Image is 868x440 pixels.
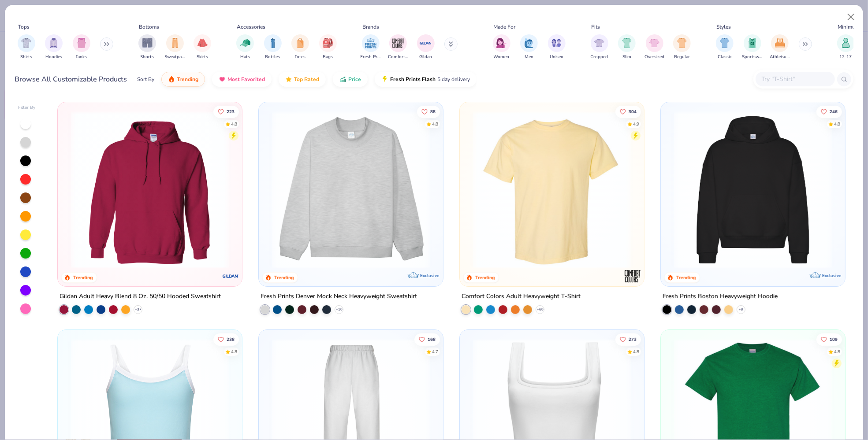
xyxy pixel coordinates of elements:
div: Fresh Prints Boston Heavyweight Hoodie [663,291,778,302]
button: filter button [388,34,408,60]
img: 01756b78-01f6-4cc6-8d8a-3c30c1a0c8ac [67,111,233,269]
button: Like [213,105,238,118]
span: Oversized [644,54,664,60]
button: Top Rated [279,72,326,87]
span: 304 [628,109,636,114]
img: Skirts Image [197,38,208,48]
button: filter button [138,34,156,60]
span: + 60 [536,307,543,312]
span: + 37 [134,307,141,312]
button: Price [333,72,368,87]
button: Like [213,333,238,345]
img: Sweatpants Image [170,38,180,48]
div: 4.7 [432,348,438,355]
span: Slim [622,54,631,60]
span: 109 [829,337,837,341]
div: Minimums [838,23,862,31]
img: 12-17 Image [841,38,851,48]
div: filter for Tanks [73,34,90,60]
button: filter button [770,34,790,60]
img: f5d85501-0dbb-4ee4-b115-c08fa3845d83 [268,111,434,269]
div: filter for Shorts [138,34,156,60]
img: Classic Image [720,38,730,48]
span: Top Rated [294,76,319,83]
div: Filter By [18,104,36,111]
div: 4.8 [633,348,639,355]
div: filter for Hoodies [45,34,63,60]
div: filter for Bottles [264,34,282,60]
button: filter button [520,34,538,60]
span: Tanks [76,54,87,60]
span: Most Favorited [227,76,265,83]
img: a90f7c54-8796-4cb2-9d6e-4e9644cfe0fe [434,111,601,269]
div: Accessories [237,23,266,31]
div: filter for Comfort Colors [388,34,408,60]
div: Browse All Customizable Products [15,74,127,85]
div: filter for Sportswear [742,34,763,60]
button: Like [816,333,842,345]
img: Bags Image [323,38,332,48]
span: 223 [226,109,234,114]
img: Men Image [524,38,534,48]
button: filter button [73,34,90,60]
img: Tanks Image [77,38,86,48]
img: TopRated.gif [285,76,292,83]
div: Gildan Adult Heavy Blend 8 Oz. 50/50 Hooded Sweatshirt [60,291,221,302]
button: Like [615,105,641,118]
button: filter button [194,34,211,60]
div: 4.8 [432,121,438,127]
span: Exclusive [420,273,439,278]
button: filter button [236,34,254,60]
div: filter for Unisex [548,34,566,60]
span: Totes [295,54,306,60]
img: Gildan Image [419,37,432,50]
span: Hats [240,54,250,60]
div: Bottoms [139,23,160,31]
button: Like [615,333,641,345]
div: Tops [18,23,30,31]
span: Cropped [591,54,608,60]
span: Exclusive [822,273,841,278]
div: filter for Shirts [18,34,35,60]
img: Athleisure Image [775,38,785,48]
div: Sort By [137,75,154,83]
img: Fresh Prints Image [364,37,377,50]
div: Made For [493,23,515,31]
span: 238 [226,337,234,341]
div: filter for Classic [716,34,734,60]
div: filter for Regular [673,34,691,60]
img: Hoodies Image [49,38,59,48]
div: Comfort Colors Adult Heavyweight T-Shirt [462,291,581,302]
input: Try "T-Shirt" [761,74,829,84]
div: filter for Women [493,34,510,60]
span: Men [525,54,533,60]
div: filter for Sweatpants [165,34,185,60]
button: Like [816,105,842,118]
span: Athleisure [770,54,790,60]
div: filter for Bags [319,34,337,60]
img: 029b8af0-80e6-406f-9fdc-fdf898547912 [469,111,635,269]
span: Hoodies [45,54,62,60]
span: Sweatpants [165,54,185,60]
div: 4.9 [633,121,639,127]
img: Oversized Image [649,38,659,48]
span: Price [348,76,361,83]
span: 168 [427,337,435,341]
span: Bags [323,54,333,60]
span: Regular [674,54,690,60]
img: Sportswear Image [748,38,757,48]
img: a164e800-7022-4571-a324-30c76f641635 [233,111,400,269]
button: filter button [417,34,435,60]
span: + 9 [739,307,743,312]
span: Bottles [265,54,280,60]
div: filter for Gildan [417,34,435,60]
span: Shorts [141,54,154,60]
span: 12-17 [840,54,852,60]
div: Styles [717,23,731,31]
img: Shorts Image [142,38,153,48]
button: filter button [165,34,185,60]
button: filter button [591,34,608,60]
div: filter for Fresh Prints [361,34,381,60]
img: Unisex Image [551,38,562,48]
div: 4.8 [231,348,237,355]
